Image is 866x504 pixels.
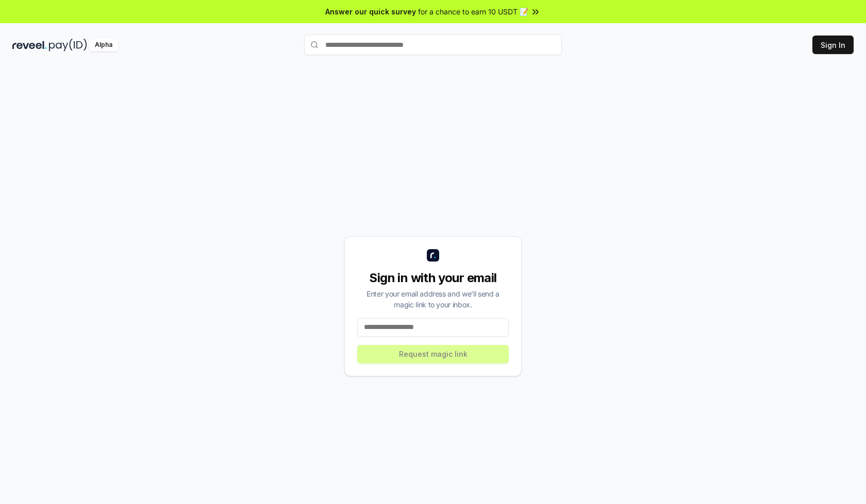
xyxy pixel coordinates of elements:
[357,288,509,310] div: Enter your email address and we’ll send a magic link to your inbox.
[418,6,528,17] span: for a chance to earn 10 USDT 📝
[325,6,416,17] span: Answer our quick survey
[12,39,47,51] img: reveel_dark
[49,39,87,51] img: pay_id
[812,36,854,54] button: Sign In
[89,39,118,51] div: Alpha
[357,270,509,286] div: Sign in with your email
[427,249,439,262] img: logo_small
